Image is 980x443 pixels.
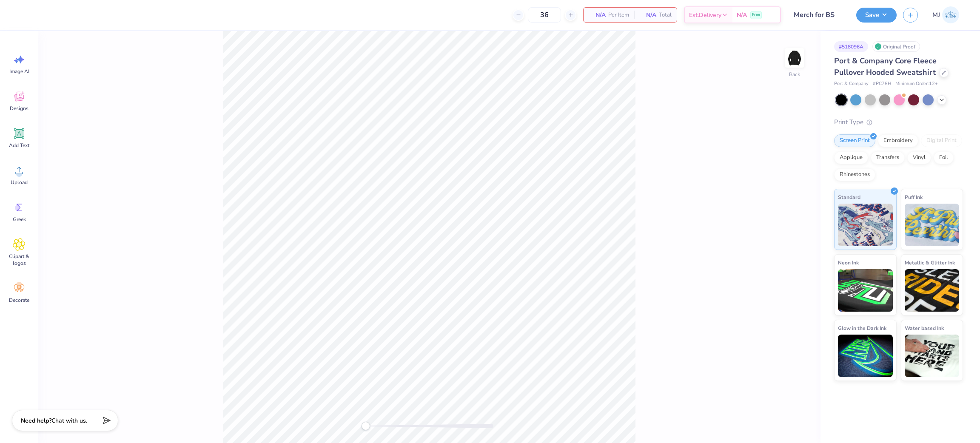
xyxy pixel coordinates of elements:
[834,151,868,164] div: Applique
[942,6,959,23] img: Mark Joshua Mullasgo
[737,11,747,20] span: N/A
[838,324,886,332] span: Glow in the Dark Ink
[789,71,800,78] div: Back
[834,117,963,127] div: Print Type
[932,10,940,20] span: MJ
[51,417,87,425] span: Chat with us.
[21,417,51,425] strong: Need help?
[13,216,26,223] span: Greek
[905,258,955,267] span: Metallic & Glitter Ink
[834,41,868,52] div: # 518096A
[659,11,672,20] span: Total
[905,335,960,377] img: Water based Ink
[895,80,938,88] span: Minimum Order: 12 +
[905,204,960,246] img: Puff Ink
[10,105,28,112] span: Designs
[905,324,944,332] span: Water based Ink
[689,11,721,20] span: Est. Delivery
[834,134,875,147] div: Screen Print
[11,179,28,186] span: Upload
[608,11,629,20] span: Per Item
[905,269,960,312] img: Metallic & Glitter Ink
[838,335,893,377] img: Glow in the Dark Ink
[834,168,875,181] div: Rhinestones
[907,151,931,164] div: Vinyl
[834,56,937,77] span: Port & Company Core Fleece Pullover Hooded Sweatshirt
[787,6,850,23] input: Untitled Design
[528,7,561,23] input: – –
[856,8,897,23] button: Save
[934,151,954,164] div: Foil
[752,12,760,18] span: Free
[786,49,803,66] img: Back
[5,253,33,267] span: Clipart & logos
[838,193,860,202] span: Standard
[921,134,962,147] div: Digital Print
[639,11,656,20] span: N/A
[9,297,29,304] span: Decorate
[871,151,905,164] div: Transfers
[872,41,920,52] div: Original Proof
[362,422,370,430] div: Accessibility label
[929,6,963,23] a: MJ
[9,68,29,75] span: Image AI
[873,80,891,88] span: # PC78H
[838,258,859,267] span: Neon Ink
[905,193,923,202] span: Puff Ink
[834,80,869,88] span: Port & Company
[838,204,893,246] img: Standard
[9,142,29,149] span: Add Text
[589,11,606,20] span: N/A
[878,134,918,147] div: Embroidery
[838,269,893,312] img: Neon Ink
